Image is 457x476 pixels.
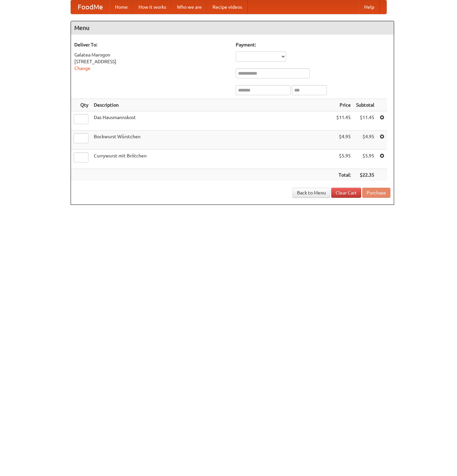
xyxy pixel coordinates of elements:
[74,58,229,65] div: [STREET_ADDRESS]
[74,41,229,48] h5: Deliver To:
[133,0,172,14] a: How it works
[91,99,334,111] th: Description
[293,188,330,198] a: Back to Menu
[334,111,353,131] td: $11.45
[334,99,353,111] th: Price
[91,111,334,131] td: Das Hausmannskost
[71,0,110,14] a: FoodMe
[353,150,377,169] td: $5.95
[334,169,353,181] th: Total:
[353,169,377,181] th: $22.35
[71,99,91,111] th: Qty
[331,188,361,198] a: Clear Cart
[71,21,394,35] h4: Menu
[91,150,334,169] td: Currywurst mit Brötchen
[236,41,390,48] h5: Payment:
[74,51,229,58] div: Galatea Marogon
[207,0,247,14] a: Recipe videos
[353,99,377,111] th: Subtotal
[74,66,90,71] a: Change
[359,0,380,14] a: Help
[353,131,377,150] td: $4.95
[172,0,207,14] a: Who we are
[334,150,353,169] td: $5.95
[91,131,334,150] td: Bockwurst Würstchen
[353,111,377,131] td: $11.45
[362,188,390,198] button: Purchase
[334,131,353,150] td: $4.95
[110,0,133,14] a: Home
